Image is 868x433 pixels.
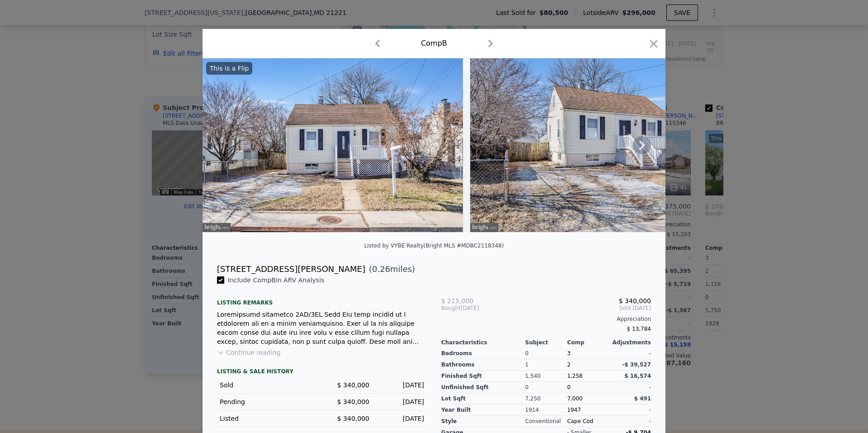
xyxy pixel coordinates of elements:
div: Listed [220,414,315,423]
div: Subject [525,339,567,346]
span: Bought [441,305,461,312]
span: Sold [DATE] [511,305,651,312]
span: $ 215,000 [441,297,473,305]
span: $ 16,574 [624,373,651,379]
img: Property Img [203,58,463,232]
div: Sold [220,381,315,390]
span: 1,258 [567,373,582,379]
img: Property Img [470,58,731,232]
span: $ 340,000 [337,398,369,405]
div: Listed by VYBE Realty (Bright MLS #MDBC2118348) [364,243,504,249]
div: Conventional [525,416,567,427]
div: Appreciation [441,315,651,323]
div: Cape Cod [567,416,609,427]
div: 1,540 [525,371,567,382]
div: Unfinished Sqft [441,382,525,393]
div: Bedrooms [441,348,525,359]
div: Year Built [441,404,525,416]
div: - [609,404,651,416]
div: Listing remarks [217,292,427,306]
div: 1 [525,359,567,371]
div: 0 [525,348,567,359]
div: Pending [220,397,315,406]
div: LISTING & SALE HISTORY [217,368,427,377]
div: 1947 [567,404,609,416]
div: This is a Flip [206,62,252,75]
span: 0 [567,384,571,390]
div: [DATE] [441,305,511,312]
span: $ 491 [634,395,651,402]
div: Characteristics [441,339,525,346]
span: Include Comp B in ARV Analysis [224,276,328,284]
div: Lot Sqft [441,393,525,404]
button: Continue reading [217,348,281,357]
span: 7,000 [567,395,582,402]
div: Comp [567,339,609,346]
div: [DATE] [377,414,424,423]
div: [DATE] [377,397,424,406]
div: Style [441,416,525,427]
div: Finished Sqft [441,371,525,382]
div: Bathrooms [441,359,525,371]
span: $ 340,000 [337,381,369,389]
div: Loremipsumd sitametco 2AD/3EL Sedd Eiu temp incidid ut l etdolorem ali en a minim veniamquisno. E... [217,310,427,346]
div: - [609,348,651,359]
span: $ 13,784 [627,326,651,332]
span: $ 340,000 [619,297,651,305]
div: Adjustments [609,339,651,346]
span: -$ 39,527 [622,362,651,368]
div: 2 [567,359,609,371]
span: 3 [567,350,571,357]
div: 7,250 [525,393,567,404]
div: Comp B [421,38,447,49]
div: 0 [525,382,567,393]
span: ( miles) [365,263,415,276]
div: - [609,382,651,393]
span: $ 340,000 [337,415,369,422]
div: [STREET_ADDRESS][PERSON_NAME] [217,263,365,276]
span: 0.26 [372,264,390,274]
div: - [609,416,651,427]
div: [DATE] [377,381,424,390]
div: 1914 [525,404,567,416]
